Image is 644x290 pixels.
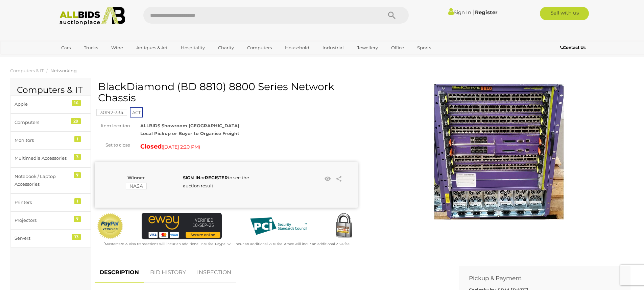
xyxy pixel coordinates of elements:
a: Notebook / Laptop Accessories 7 [10,167,91,193]
a: Charity [214,42,238,53]
div: Notebook / Laptop Accessories [15,173,70,188]
div: 7 [74,216,81,222]
div: Multimedia Accessories [15,154,70,162]
div: 1 [74,198,81,204]
img: Secured by Rapid SSL [330,213,357,240]
a: Multimedia Accessories 3 [10,149,91,167]
a: Hospitality [176,42,209,53]
a: Sports [413,42,435,53]
div: Apple [15,100,70,108]
div: 13 [72,234,81,240]
small: Mastercard & Visa transactions will incur an additional 1.9% fee. Paypal will incur an additional... [104,242,350,246]
a: DESCRIPTION [95,263,144,283]
b: Contact Us [560,45,586,50]
a: Sign In [448,9,471,16]
h1: BlackDiamond (BD 8810) 8800 Series Network Chassis [98,81,356,103]
a: [GEOGRAPHIC_DATA] [57,53,114,64]
strong: ALLBIDS Showroom [GEOGRAPHIC_DATA] [140,123,239,128]
a: Networking [50,68,77,73]
span: ACT [130,107,143,117]
h2: Pickup & Payment [469,275,610,282]
a: Cars [57,42,75,53]
div: 16 [72,100,81,106]
h2: Computers & IT [17,85,84,95]
a: SIGN IN [183,175,200,180]
a: Household [281,42,314,53]
span: ( ) [162,144,200,150]
a: Wine [107,42,127,53]
a: Sell with us [540,7,589,20]
a: Antiques & Art [132,42,172,53]
strong: Closed [140,143,162,150]
a: Office [387,42,408,53]
div: 7 [74,172,81,178]
div: 1 [74,136,81,142]
a: Trucks [79,42,102,53]
a: Computers & IT [10,68,44,73]
img: Allbids.com.au [56,7,129,25]
a: Printers 1 [10,193,91,211]
img: Official PayPal Seal [96,213,124,240]
div: Projectors [15,216,70,224]
b: Winner [127,175,145,180]
div: 3 [74,154,81,160]
a: Servers 13 [10,229,91,247]
a: REGISTER [205,175,228,180]
a: Contact Us [560,44,587,51]
div: Printers [15,199,70,206]
mark: 30192-334 [96,109,127,116]
span: | [472,8,474,16]
a: Projectors 7 [10,211,91,229]
a: BID HISTORY [145,263,191,283]
a: Industrial [318,42,348,53]
a: Computers 29 [10,113,91,131]
img: eWAY Payment Gateway [142,213,222,239]
a: INSPECTION [192,263,236,283]
div: Item location [90,122,135,130]
div: Computers [15,118,70,126]
div: Servers [15,234,70,242]
mark: NASA [126,183,147,189]
span: [DATE] 2:20 PM [163,144,199,150]
a: Computers [243,42,276,53]
span: or to see the auction result [183,175,249,188]
a: Apple 16 [10,95,91,113]
img: PCI DSS compliant [245,213,312,240]
div: Monitors [15,136,70,144]
a: Register [475,9,497,16]
a: Jewellery [353,42,382,53]
div: Set to close [90,141,135,149]
li: Watch this item [323,174,333,184]
a: 30192-334 [96,110,127,115]
a: Monitors 1 [10,131,91,149]
button: Search [375,7,409,24]
img: BlackDiamond (BD 8810) 8800 Series Network Chassis [431,84,567,219]
div: 29 [71,118,81,124]
strong: Local Pickup or Buyer to Organise Freight [140,131,239,136]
